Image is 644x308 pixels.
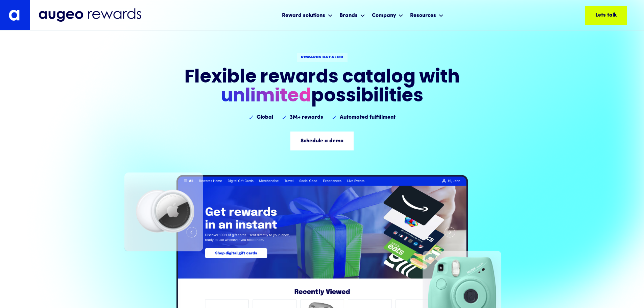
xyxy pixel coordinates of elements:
[370,6,405,24] div: Company
[408,6,445,24] div: Resources
[410,11,436,20] div: Resources
[290,113,323,121] div: 3M+ rewards
[39,8,141,22] img: Augeo Rewards business unit full logo in midnight blue.
[338,6,367,24] div: Brands
[221,88,311,106] span: unlimited
[282,11,325,20] div: Reward solutions
[339,11,358,20] div: Brands
[257,113,273,121] div: Global
[372,11,396,20] div: Company
[585,6,627,25] a: Lets talk
[290,132,354,150] a: Schedule a demo
[185,69,460,106] h3: Flexible rewa​rds catalog with ‍ possibilities
[301,55,343,60] div: REWARDS CATALOG
[280,6,334,24] div: Reward solutions
[340,113,396,121] div: Automated fulfillment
